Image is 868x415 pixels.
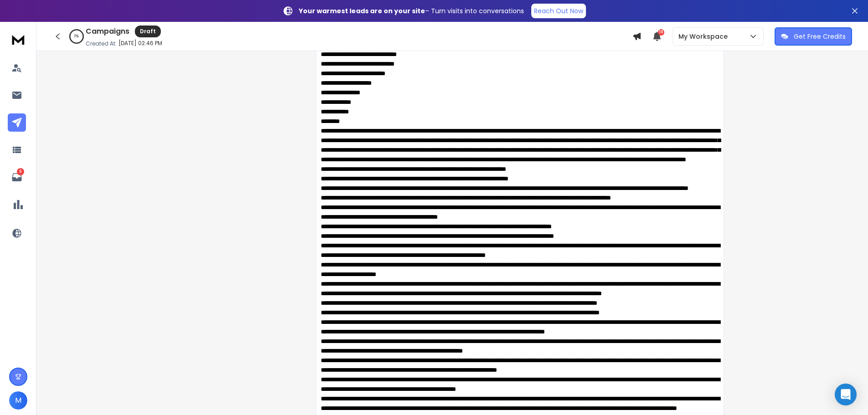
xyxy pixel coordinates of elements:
[775,27,852,46] button: Get Free Credits
[678,32,731,41] p: My Workspace
[8,168,26,186] a: 6
[9,391,27,410] button: M
[794,32,846,41] p: Get Free Credits
[835,384,857,405] div: Open Intercom Messenger
[299,6,425,15] strong: Your warmest leads are on your site
[299,6,524,15] p: – Turn visits into conversations
[534,6,583,15] p: Reach Out Now
[9,31,27,48] img: logo
[658,29,664,36] span: 10
[135,26,161,37] div: Draft
[531,4,586,18] a: Reach Out Now
[86,26,129,37] h1: Campaigns
[74,34,79,39] p: 0 %
[118,40,162,47] p: [DATE] 02:46 PM
[17,168,24,175] p: 6
[86,40,117,47] p: Created At:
